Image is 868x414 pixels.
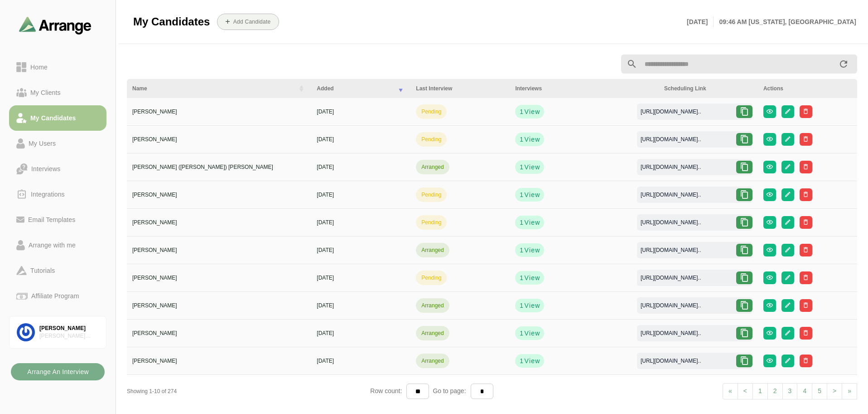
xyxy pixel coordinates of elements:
a: My Clients [9,80,106,105]
strong: 1 [519,163,524,172]
strong: 1 [519,190,524,199]
div: Added [317,84,391,93]
strong: 1 [519,135,524,144]
button: 1View [515,216,544,229]
div: [PERSON_NAME] [132,191,306,199]
button: 1View [515,243,544,257]
div: arranged [421,357,444,365]
div: [DATE] [317,329,405,337]
div: [URL][DOMAIN_NAME].. [633,274,708,282]
div: My Clients [27,87,64,98]
span: View [524,218,540,227]
a: Home [9,54,106,80]
span: View [524,273,540,282]
div: [PERSON_NAME] [132,301,306,310]
div: [PERSON_NAME] [39,325,99,332]
div: [URL][DOMAIN_NAME].. [633,135,708,143]
button: Arrange An Interview [11,363,105,380]
div: Showing 1-10 of 274 [127,387,370,395]
span: View [524,135,540,144]
button: 1View [515,354,544,368]
div: [URL][DOMAIN_NAME].. [633,357,708,365]
span: My Candidates [133,15,210,29]
div: [PERSON_NAME] [132,218,306,227]
a: Arrange with me [9,232,106,258]
p: [DATE] [687,16,714,27]
i: appended action [838,59,849,69]
div: [URL][DOMAIN_NAME].. [633,246,708,254]
div: Interviews [515,84,653,93]
div: Interviews [28,163,64,174]
a: My Candidates [9,105,106,131]
button: 1View [515,271,544,285]
div: [DATE] [317,191,405,199]
div: Home [27,62,51,73]
a: Tutorials [9,258,106,283]
div: [URL][DOMAIN_NAME].. [633,301,708,310]
span: View [524,163,540,172]
div: [PERSON_NAME] [132,108,306,116]
div: [PERSON_NAME] [132,135,306,143]
div: arranged [421,301,444,310]
div: Email Templates [24,214,79,225]
button: 1View [515,133,544,146]
a: Integrations [9,182,106,207]
a: [PERSON_NAME][PERSON_NAME] Associates [9,316,106,349]
div: [URL][DOMAIN_NAME].. [633,163,708,171]
b: Arrange An Interview [27,363,89,380]
div: [URL][DOMAIN_NAME].. [633,218,708,227]
div: pending [421,274,441,282]
div: My Users [25,138,59,149]
div: [URL][DOMAIN_NAME].. [633,108,708,116]
button: Add Candidate [217,14,279,30]
div: Integrations [27,189,68,200]
div: pending [421,135,441,143]
div: [DATE] [317,246,405,254]
div: Actions [763,84,852,93]
div: Affiliate Program [28,291,82,301]
strong: 1 [519,329,524,338]
strong: 1 [519,301,524,310]
div: [PERSON_NAME] ([PERSON_NAME]) [PERSON_NAME] [132,163,306,171]
div: Scheduling Link [664,84,752,93]
strong: 1 [519,273,524,282]
a: Next [827,383,842,399]
div: [DATE] [317,135,405,143]
div: [PERSON_NAME] Associates [39,332,99,340]
div: arranged [421,246,444,254]
span: > [833,387,836,394]
a: 3 [782,383,798,399]
button: 1View [515,326,544,340]
span: View [524,356,540,365]
img: arrangeai-name-small-logo.4d2b8aee.svg [19,16,92,34]
div: arranged [421,329,444,337]
div: [PERSON_NAME] [132,357,306,365]
div: pending [421,191,441,199]
a: Next [842,383,857,399]
strong: 1 [519,107,524,116]
a: 4 [797,383,812,399]
div: Last Interview [416,84,504,93]
div: [DATE] [317,163,405,171]
a: Email Templates [9,207,106,232]
span: Go to page: [429,387,470,394]
a: Affiliate Program [9,283,106,309]
strong: 1 [519,246,524,255]
div: My Candidates [27,113,80,123]
div: [DATE] [317,274,405,282]
span: » [848,387,851,394]
span: View [524,190,540,199]
div: [DATE] [317,218,405,227]
div: [PERSON_NAME] [132,246,306,254]
div: [DATE] [317,357,405,365]
p: 09:46 AM [US_STATE], [GEOGRAPHIC_DATA] [714,16,856,27]
a: My Users [9,131,106,156]
a: Interviews [9,156,106,182]
span: Row count: [370,387,406,394]
div: [DATE] [317,108,405,116]
div: [URL][DOMAIN_NAME].. [633,329,708,337]
div: pending [421,218,441,227]
b: Add Candidate [233,19,271,25]
span: View [524,329,540,338]
div: [PERSON_NAME] [132,329,306,337]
